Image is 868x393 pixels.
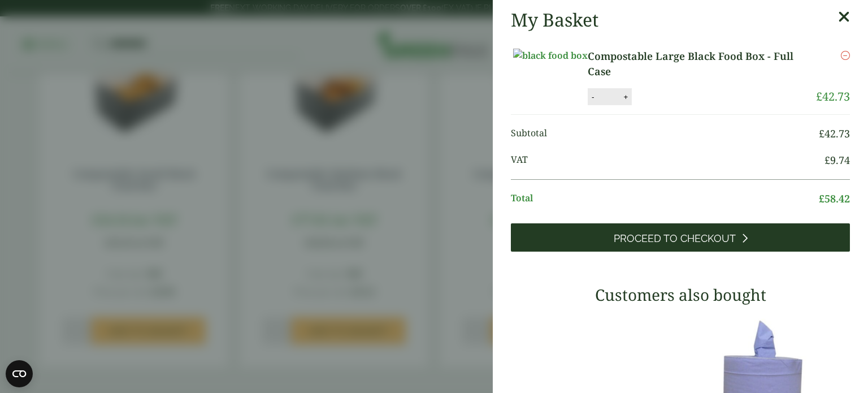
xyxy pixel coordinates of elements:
[511,9,598,31] h2: My Basket
[819,192,850,205] bdi: 58.42
[511,191,819,206] span: Total
[614,232,736,245] span: Proceed to Checkout
[511,153,824,168] span: VAT
[816,89,822,104] span: £
[819,127,824,140] span: £
[588,49,816,79] a: Compostable Large Black Food Box - Full Case
[588,92,597,102] button: -
[620,92,631,102] button: +
[824,153,850,167] bdi: 9.74
[819,192,824,205] span: £
[841,49,850,62] a: Remove this item
[824,153,830,167] span: £
[511,223,850,252] a: Proceed to Checkout
[816,89,850,104] bdi: 42.73
[819,127,850,140] bdi: 42.73
[513,49,588,62] img: black food box
[511,126,819,141] span: Subtotal
[511,286,850,305] h3: Customers also bought
[6,360,33,387] button: Open CMP widget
